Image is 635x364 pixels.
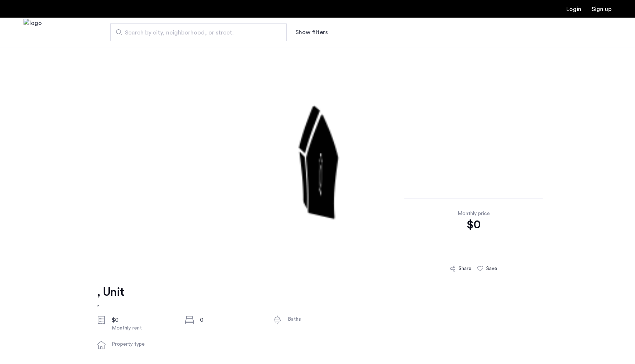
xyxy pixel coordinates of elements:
a: Cazamio Logo [24,19,42,46]
div: Baths [288,316,349,323]
div: Save [486,265,497,272]
div: Share [459,265,471,272]
div: Property type [112,341,173,348]
img: 2.gif [114,47,521,267]
button: Show or hide filters [295,28,328,37]
span: Search by city, neighborhood, or street. [125,28,266,37]
div: Monthly rent [112,324,173,332]
img: logo [24,19,42,46]
a: Login [566,6,581,12]
div: $0 [416,217,531,232]
a: , Unit, [97,285,124,308]
div: Monthly price [416,210,531,217]
h1: , Unit [97,285,124,299]
input: Apartment Search [110,23,287,41]
div: $0 [112,316,173,324]
h2: , [97,299,124,308]
div: 0 [200,316,262,324]
a: Registration [592,6,611,12]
